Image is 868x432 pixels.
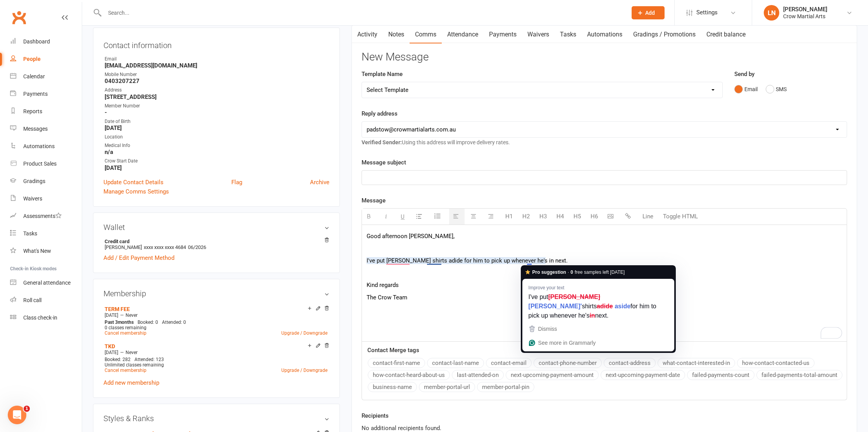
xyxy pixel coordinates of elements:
button: H4 [553,209,568,224]
button: failed-payments-count [687,370,754,380]
a: Automations [582,26,628,43]
a: Add new membership [103,379,159,386]
button: how-contact-contacted-us [737,358,815,368]
strong: [DATE] [105,164,329,171]
p: The Crow Team [367,293,842,302]
div: Location [105,133,329,141]
div: Assessments [23,213,62,219]
button: H2 [518,209,534,224]
button: Email [734,82,758,97]
button: H5 [570,209,585,224]
strong: [EMAIL_ADDRESS][DOMAIN_NAME] [105,62,329,69]
a: Archive [310,178,329,187]
span: 06/2026 [188,244,206,250]
a: Product Sales [10,155,82,173]
span: Never [126,313,138,318]
div: Automations [23,143,55,149]
button: last-attended-on [452,370,504,380]
button: Insert link [621,209,637,224]
strong: n/a [105,149,329,156]
a: Clubworx [9,8,29,27]
div: LN [764,5,779,21]
a: Activity [352,26,383,43]
button: SMS [766,82,787,97]
a: General attendance kiosk mode [10,274,82,292]
a: Cancel membership [105,330,146,336]
div: Calendar [23,73,45,79]
div: General attendance [23,280,71,286]
span: Past 3 [105,320,118,325]
button: how-contact-heard-about-us [368,370,450,380]
li: [PERSON_NAME] [103,237,329,251]
span: Attended: 0 [162,320,186,325]
a: TKD [105,343,115,349]
span: [DATE] [105,313,118,318]
h3: Wallet [103,223,329,232]
button: next-upcoming-payment-amount [506,370,599,380]
div: Dashboard [23,38,50,45]
p: Kind regards [367,280,842,290]
button: Align text left [449,209,465,225]
span: [DATE] [105,350,118,355]
span: Booked: 0 [138,320,158,325]
a: Update Contact Details [103,178,164,187]
a: What's New [10,242,82,260]
a: Manage Comms Settings [103,187,169,196]
a: Upgrade / Downgrade [281,330,327,336]
button: Line [639,209,657,224]
a: Attendance [442,26,484,43]
a: Payments [484,26,522,43]
div: Email [105,55,329,63]
p: I've put [PERSON_NAME] shirts adide for him to pick up whenever he's in next. [367,256,842,265]
a: Add / Edit Payment Method [103,253,174,263]
button: Add [632,6,665,19]
h3: Styles & Ranks [103,414,329,423]
button: Align text right [484,209,499,225]
a: Class kiosk mode [10,309,82,327]
div: Product Sales [23,161,57,167]
button: Italic [379,209,395,225]
button: failed-payments-total-amount [756,370,842,380]
span: Unlimited classes remaining [105,362,164,368]
a: Gradings / Promotions [628,26,701,43]
button: Underline [397,209,410,225]
button: Ordered List [430,209,447,224]
div: Messages [23,126,48,132]
div: Payments [23,91,48,97]
div: Member Number [105,102,329,110]
a: Gradings [10,173,82,190]
a: Credit balance [701,26,751,43]
h3: New Message [362,51,847,63]
label: Message [362,196,386,205]
button: next-upcoming-payment-date [601,370,685,380]
a: Automations [10,138,82,155]
a: TERM FEE [105,306,130,312]
button: contact-address [604,358,656,368]
button: what-contact-interested-in [658,358,735,368]
button: contact-last-name [427,358,484,368]
a: Reports [10,103,82,120]
div: Mobile Number [105,71,329,78]
div: Crow Martial Arts [783,13,827,20]
span: 0 classes remaining [105,325,146,330]
div: Date of Birth [105,118,329,125]
a: Upgrade / Downgrade [281,368,327,373]
a: Tasks [10,225,82,242]
a: Roll call [10,292,82,309]
button: contact-first-name [368,358,425,368]
span: Never [126,350,138,355]
a: Dashboard [10,33,82,50]
div: Reports [23,108,42,114]
div: months [103,320,136,325]
span: Using this address will improve delivery rates. [362,139,510,145]
a: Payments [10,85,82,103]
button: member-portal-pin [477,382,534,392]
strong: [DATE] [105,124,329,131]
a: Flag [231,178,242,187]
a: Messages [10,120,82,138]
button: contact-phone-number [534,358,602,368]
span: xxxx xxxx xxxx 4684 [144,244,186,250]
label: Template Name [362,69,403,79]
button: business-name [368,382,417,392]
button: H3 [536,209,551,224]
